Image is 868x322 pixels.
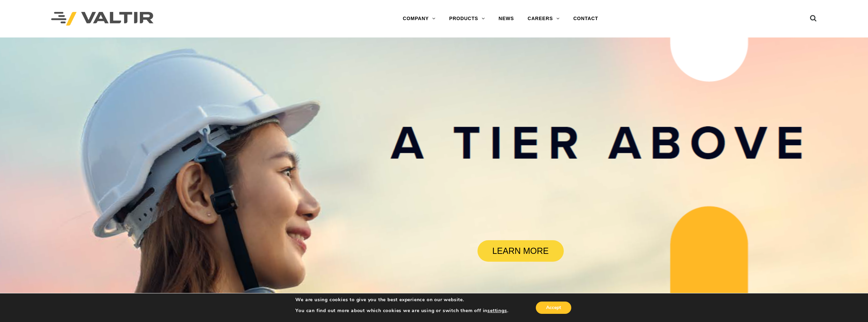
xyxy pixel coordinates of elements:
[536,302,571,314] button: Accept
[521,12,567,26] a: CAREERS
[295,308,508,314] p: You can find out more about which cookies we are using or switch them off in .
[492,12,521,26] a: NEWS
[477,240,564,262] a: LEARN MORE
[295,297,508,303] p: We are using cookies to give you the best experience on our website.
[51,12,153,26] img: Valtir
[567,12,605,26] a: CONTACT
[442,12,492,26] a: PRODUCTS
[396,12,442,26] a: COMPANY
[487,308,507,314] button: settings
